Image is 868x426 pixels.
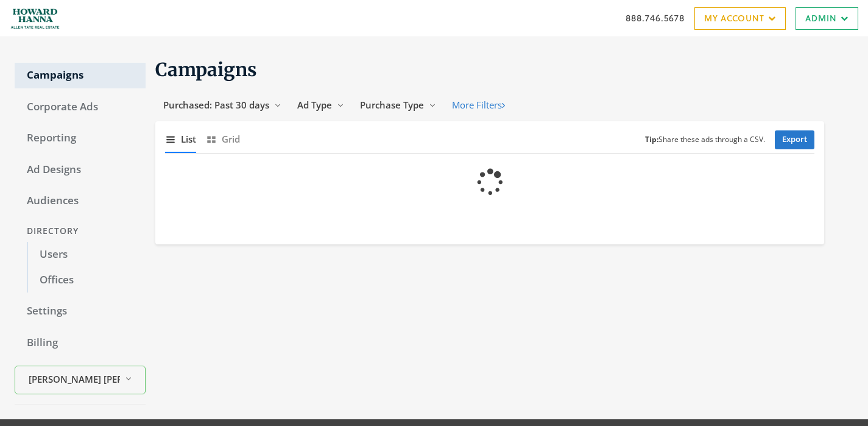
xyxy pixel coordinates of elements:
[181,132,196,146] span: List
[15,63,146,88] a: Campaigns
[15,299,146,324] a: Settings
[775,130,814,149] a: Export
[15,126,146,151] a: Reporting
[645,134,765,146] small: Share these ads through a CSV.
[27,268,146,293] a: Offices
[15,330,146,356] a: Billing
[626,12,685,24] a: 888.746.5678
[15,157,146,183] a: Ad Designs
[155,58,257,81] span: Campaigns
[444,94,513,116] button: More Filters
[155,94,289,116] button: Purchased: Past 30 days
[15,366,146,394] button: [PERSON_NAME] [PERSON_NAME]
[29,372,120,386] span: [PERSON_NAME] [PERSON_NAME]
[645,134,658,144] b: Tip:
[352,94,444,116] button: Purchase Type
[163,99,269,111] span: Purchased: Past 30 days
[297,99,332,111] span: Ad Type
[15,94,146,120] a: Corporate Ads
[694,7,786,30] a: My Account
[15,220,146,243] div: Directory
[15,188,146,214] a: Audiences
[796,7,858,30] a: Admin
[27,242,146,268] a: Users
[222,132,240,146] span: Grid
[10,3,60,34] img: Adwerx
[206,126,240,152] button: Grid
[360,99,424,111] span: Purchase Type
[165,126,196,152] button: List
[289,94,352,116] button: Ad Type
